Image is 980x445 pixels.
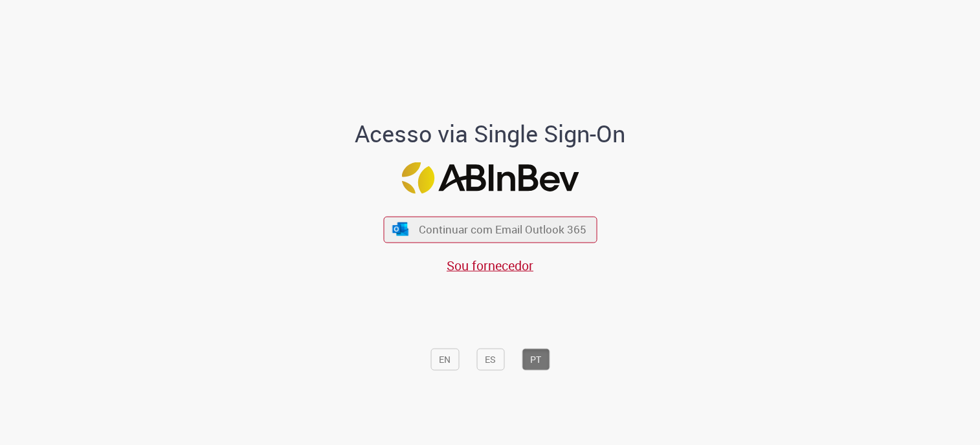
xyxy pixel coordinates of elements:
img: Logo ABInBev [401,162,579,193]
h1: Acesso via Single Sign-On [311,121,670,147]
img: ícone Azure/Microsoft 360 [392,222,410,236]
button: ES [476,349,504,371]
button: EN [430,349,459,371]
a: Sou fornecedor [447,256,533,274]
button: PT [522,349,550,371]
button: ícone Azure/Microsoft 360 Continuar com Email Outlook 365 [383,216,597,243]
span: Continuar com Email Outlook 365 [419,222,586,237]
